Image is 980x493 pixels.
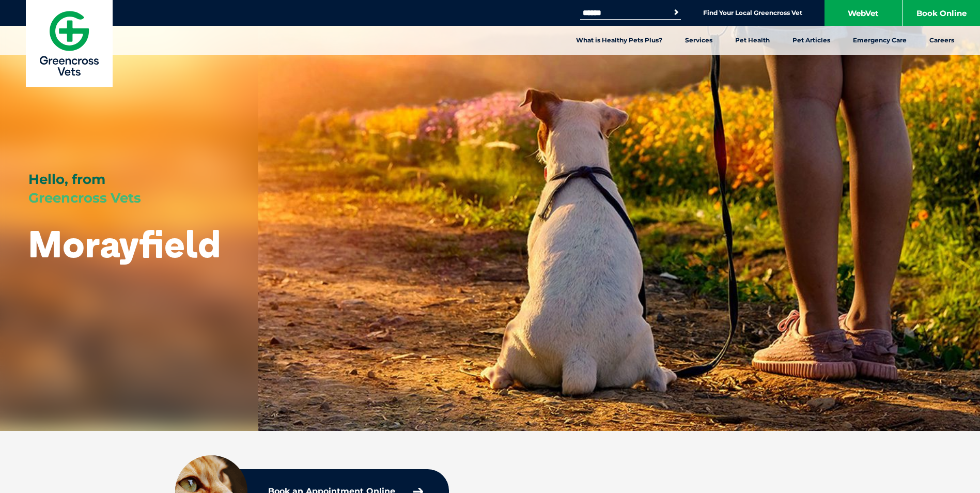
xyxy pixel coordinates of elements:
[674,26,724,55] a: Services
[28,223,221,264] h1: Morayfield
[565,26,674,55] a: What is Healthy Pets Plus?
[842,26,918,55] a: Emergency Care
[28,171,105,188] span: Hello, from
[724,26,781,55] a: Pet Health
[703,9,802,17] a: Find Your Local Greencross Vet
[918,26,966,55] a: Careers
[671,7,681,18] button: Search
[28,190,141,206] span: Greencross Vets
[781,26,842,55] a: Pet Articles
